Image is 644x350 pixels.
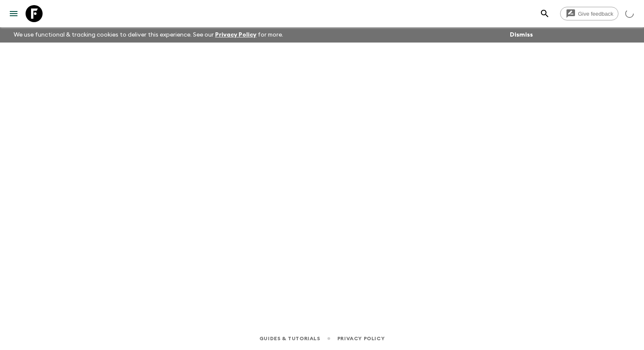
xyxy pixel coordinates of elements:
[508,29,535,41] button: Dismiss
[10,27,287,43] p: We use functional & tracking cookies to deliver this experience. See our for more.
[259,334,320,343] a: Guides & Tutorials
[573,11,618,17] span: Give feedback
[560,7,618,20] a: Give feedback
[215,32,256,38] a: Privacy Policy
[536,5,553,22] button: search adventures
[5,5,22,22] button: menu
[337,334,385,343] a: Privacy Policy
